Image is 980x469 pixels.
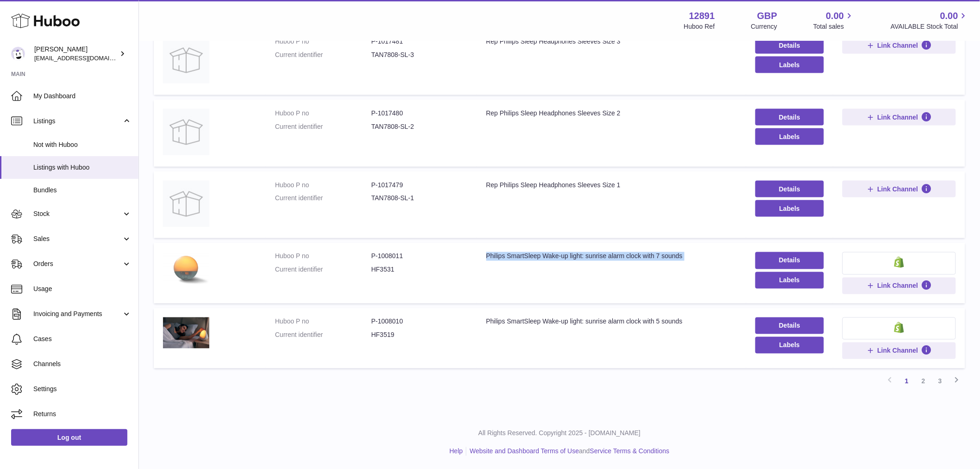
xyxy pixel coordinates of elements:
[275,331,371,340] dt: Current identifier
[33,209,122,218] span: Stock
[486,252,737,261] div: Philips SmartSleep Wake-up light: sunrise alarm clock with 7 sounds
[813,22,854,31] span: Total sales
[371,37,468,46] dd: P-1017481
[755,109,824,126] a: Details
[689,10,715,22] strong: 12891
[275,37,371,46] dt: Huboo P no
[371,109,468,118] dd: P-1017480
[915,373,932,390] a: 2
[486,109,737,118] div: Rep Philips Sleep Headphones Sleeves Size 2
[371,181,468,190] dd: P-1017479
[684,22,715,31] div: Huboo Ref
[275,181,371,190] dt: Huboo P no
[751,22,778,31] div: Currency
[757,10,777,22] strong: GBP
[826,10,844,22] span: 0.00
[842,109,956,126] button: Link Channel
[11,47,25,61] img: internalAdmin-12891@internal.huboo.com
[11,429,127,446] a: Log out
[755,272,824,289] button: Labels
[33,140,132,149] span: Not with Huboo
[33,163,132,172] span: Listings with Huboo
[371,266,468,274] dd: HF3531
[878,282,918,290] span: Link Channel
[755,252,824,269] a: Details
[466,447,669,456] li: and
[34,54,136,62] span: [EMAIL_ADDRESS][DOMAIN_NAME]
[33,260,122,268] span: Orders
[163,181,209,227] img: Rep Philips Sleep Headphones Sleeves Size 1
[878,185,918,193] span: Link Channel
[878,347,918,355] span: Link Channel
[842,342,956,359] button: Link Channel
[755,57,824,73] button: Labels
[486,317,737,326] div: Philips SmartSleep Wake-up light: sunrise alarm clock with 5 sounds
[33,310,122,318] span: Invoicing and Payments
[878,113,918,121] span: Link Channel
[932,373,949,390] a: 3
[878,41,918,50] span: Link Channel
[275,252,371,261] dt: Huboo P no
[275,51,371,59] dt: Current identifier
[371,317,468,326] dd: P-1008010
[34,45,118,63] div: [PERSON_NAME]
[33,410,132,418] span: Returns
[163,37,209,83] img: Rep Philips Sleep Headphones Sleeves Size 3
[590,448,670,455] a: Service Terms & Conditions
[33,186,132,195] span: Bundles
[275,194,371,203] dt: Current identifier
[755,337,824,354] button: Labels
[894,322,904,333] img: shopify-small.png
[842,181,956,197] button: Link Channel
[275,122,371,131] dt: Current identifier
[275,109,371,118] dt: Huboo P no
[275,266,371,274] dt: Current identifier
[755,37,824,54] a: Details
[813,10,854,31] a: 0.00 Total sales
[940,10,958,22] span: 0.00
[486,37,737,46] div: Rep Philips Sleep Headphones Sleeves Size 3
[371,331,468,340] dd: HF3519
[33,117,122,126] span: Listings
[275,317,371,326] dt: Huboo P no
[842,37,956,54] button: Link Channel
[33,385,132,393] span: Settings
[842,278,956,294] button: Link Channel
[755,128,824,145] button: Labels
[898,373,915,390] a: 1
[486,181,737,190] div: Rep Philips Sleep Headphones Sleeves Size 1
[891,10,969,31] a: 0.00 AVAILABLE Stock Total
[371,122,468,131] dd: TAN7808-SL-2
[33,335,132,343] span: Cases
[163,252,209,287] img: Philips SmartSleep Wake-up light: sunrise alarm clock with 7 sounds
[163,109,209,155] img: Rep Philips Sleep Headphones Sleeves Size 2
[371,252,468,261] dd: P-1008011
[755,181,824,197] a: Details
[371,194,468,203] dd: TAN7808-SL-1
[470,448,579,455] a: Website and Dashboard Terms of Use
[891,22,969,31] span: AVAILABLE Stock Total
[755,317,824,334] a: Details
[450,448,463,455] a: Help
[33,92,132,101] span: My Dashboard
[371,51,468,59] dd: TAN7808-SL-3
[33,360,132,368] span: Channels
[33,285,132,293] span: Usage
[146,429,973,438] p: All Rights Reserved. Copyright 2025 - [DOMAIN_NAME]
[163,317,209,349] img: Philips SmartSleep Wake-up light: sunrise alarm clock with 5 sounds
[755,200,824,217] button: Labels
[894,257,904,268] img: shopify-small.png
[33,234,122,243] span: Sales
